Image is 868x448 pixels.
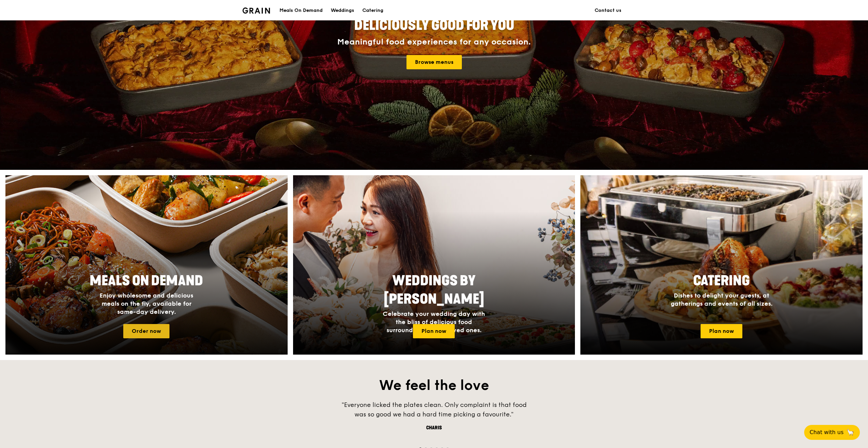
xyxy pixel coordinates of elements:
div: Charis [332,425,536,431]
a: Plan now [701,324,742,338]
img: weddings-card.4f3003b8.jpg [293,175,575,355]
div: Weddings [331,0,354,21]
div: Meals On Demand [279,0,323,21]
span: Chat with us [810,428,844,436]
span: Dishes to delight your guests, at gatherings and events of all sizes. [671,292,773,307]
span: Enjoy wholesome and delicious meals on the fly, available for same-day delivery. [100,292,193,316]
a: Meals On DemandEnjoy wholesome and delicious meals on the fly, available for same-day delivery.Or... [5,175,288,355]
a: Plan now [413,324,455,338]
span: Meals On Demand [90,273,203,289]
a: Contact us [591,0,626,21]
div: "Everyone licked the plates clean. Only complaint is that food was so good we had a hard time pic... [332,400,536,419]
img: Grain [242,7,270,14]
a: CateringDishes to delight your guests, at gatherings and events of all sizes.Plan now [580,175,863,355]
span: 🦙 [846,428,854,436]
div: Catering [362,0,383,21]
a: Browse menus [406,55,462,69]
a: Weddings [327,0,358,21]
span: Celebrate your wedding day with the bliss of delicious food surrounded by your loved ones. [383,310,485,334]
span: Catering [693,273,750,289]
img: catering-card.e1cfaf3e.jpg [580,175,863,355]
span: Weddings by [PERSON_NAME] [384,273,484,307]
a: Weddings by [PERSON_NAME]Celebrate your wedding day with the bliss of delicious food surrounded b... [293,175,575,355]
span: Deliciously good for you [354,17,514,34]
button: Chat with us🦙 [804,425,860,440]
div: Meaningful food experiences for any occasion. [312,37,556,47]
a: Order now [123,324,169,338]
a: Catering [358,0,387,21]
